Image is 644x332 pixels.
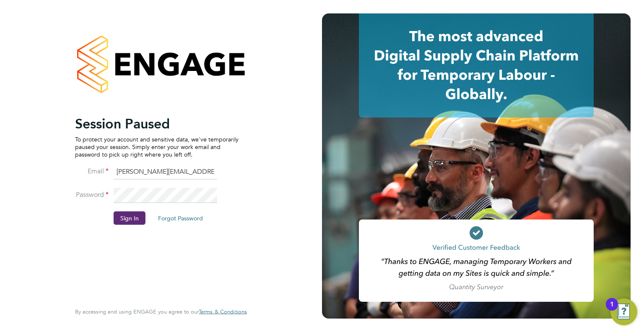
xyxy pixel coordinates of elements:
[75,190,109,199] label: Password
[199,308,247,315] a: Terms & Conditions
[151,211,210,225] button: Forgot Password
[75,167,109,175] label: Email
[75,308,247,315] span: By accessing and using ENGAGE you agree to our
[114,211,145,225] button: Sign In
[610,304,614,315] div: 1
[75,135,239,158] p: To protect your account and sensitive data, we've temporarily paused your session. Simply enter y...
[114,165,217,180] input: Enter your work email...
[610,298,637,325] button: Open Resource Center, 1 new notification
[199,308,247,315] span: Terms & Conditions
[75,115,239,132] h2: Session Paused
